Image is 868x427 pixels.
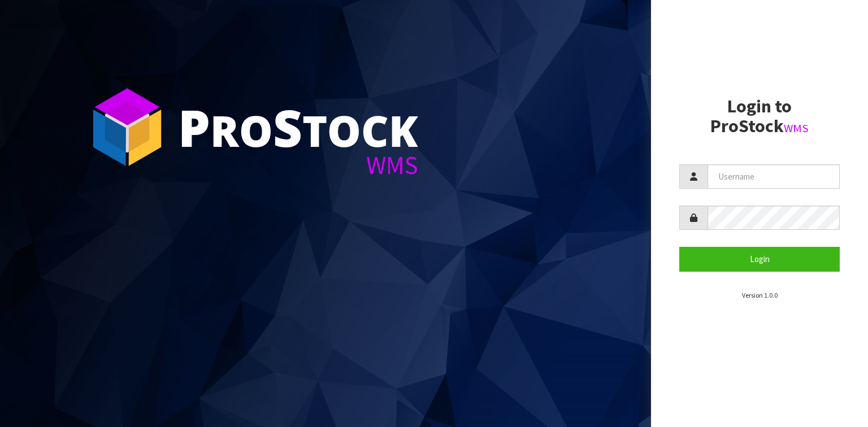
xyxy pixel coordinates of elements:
[784,121,809,136] small: WMS
[178,152,418,178] div: WMS
[708,164,840,189] input: Username
[178,102,418,152] div: ro tock
[679,247,840,271] button: Login
[273,93,302,162] span: S
[85,85,170,169] img: ProStock Cube
[679,97,840,136] h2: Login to ProStock
[742,291,778,299] small: Version 1.0.0
[178,93,210,162] span: P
